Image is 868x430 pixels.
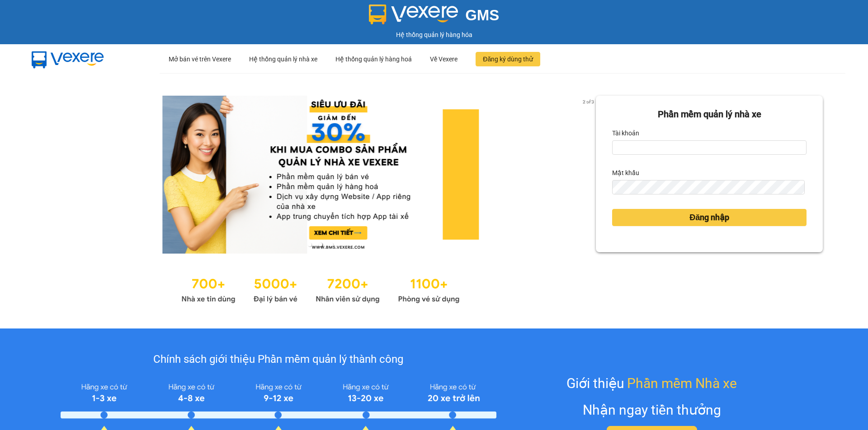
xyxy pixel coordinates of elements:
button: previous slide / item [45,96,58,254]
input: Tài khoản [612,140,807,155]
div: Giới thiệu [566,373,737,394]
label: Tài khoản [612,126,639,140]
button: next slide / item [583,96,596,254]
li: slide item 1 [308,243,311,246]
span: Phần mềm Nhà xe [627,373,737,394]
div: Hệ thống quản lý hàng hóa [2,30,866,40]
span: Đăng ký dùng thử [483,54,533,64]
button: Đăng nhập [612,209,807,226]
div: Chính sách giới thiệu Phần mềm quản lý thành công [61,351,496,368]
div: Phần mềm quản lý nhà xe [612,107,807,121]
div: Hệ thống quản lý nhà xe [249,45,317,74]
img: Statistics.png [181,272,460,306]
img: mbUUG5Q.png [23,44,113,74]
button: Đăng ký dùng thử [476,52,540,66]
span: Đăng nhập [689,211,729,224]
div: Hệ thống quản lý hàng hoá [335,45,412,74]
input: Mật khẩu [612,180,804,194]
div: Nhận ngay tiền thưởng [583,399,721,421]
a: GMS [369,14,500,21]
div: Về Vexere [430,45,458,74]
img: logo 2 [369,5,458,24]
li: slide item 3 [330,243,333,246]
span: GMS [465,7,499,23]
div: Mở bán vé trên Vexere [169,45,231,74]
li: slide item 2 [319,243,322,246]
label: Mật khẩu [612,166,639,180]
p: 2 of 3 [580,96,596,107]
